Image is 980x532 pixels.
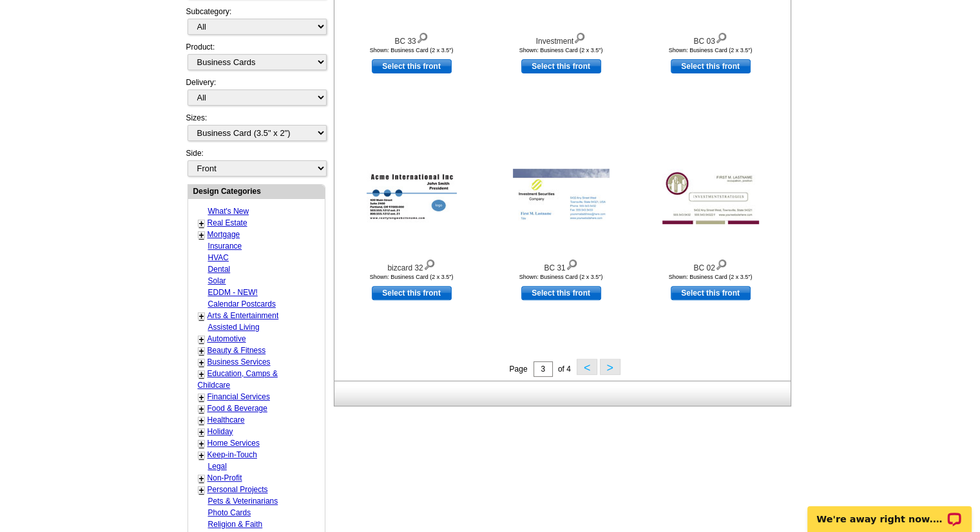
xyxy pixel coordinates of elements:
[186,6,325,41] div: Subcategory:
[186,77,325,112] div: Delivery:
[207,311,279,320] a: Arts & Entertainment
[513,169,610,224] img: BC 31
[372,59,452,73] a: use this design
[207,230,240,239] a: Mortgage
[199,485,204,495] a: +
[199,311,204,321] a: +
[207,473,242,482] a: Non-Profit
[372,286,452,300] a: use this design
[566,256,578,271] img: view design details
[207,404,267,413] a: Food & Beverage
[490,47,632,53] div: Shown: Business Card (2 x 3.5")
[662,169,759,224] img: BC 02
[509,365,527,374] span: Page
[577,359,597,375] button: <
[199,346,204,356] a: +
[671,59,751,73] a: use this design
[208,508,251,517] a: Photo Cards
[199,392,204,403] a: +
[199,415,204,426] a: +
[490,30,632,47] div: Investment
[341,256,483,274] div: bizcard 32
[199,357,204,368] a: +
[208,462,227,471] a: Legal
[207,334,246,343] a: Automotive
[188,185,325,197] div: Design Categories
[367,171,457,222] img: bizcard 32
[715,256,727,271] img: view design details
[207,450,257,459] a: Keep-in-Touch
[490,274,632,280] div: Shown: Business Card (2 x 3.5")
[640,47,782,53] div: Shown: Business Card (2 x 3.5")
[640,274,782,280] div: Shown: Business Card (2 x 3.5")
[521,286,601,300] a: use this design
[640,256,782,274] div: BC 02
[208,288,258,297] a: EDDM - NEW!
[341,47,483,53] div: Shown: Business Card (2 x 3.5")
[600,359,620,375] button: >
[198,369,278,390] a: Education, Camps & Childcare
[186,41,325,77] div: Product:
[199,369,204,379] a: +
[521,59,601,73] a: use this design
[208,299,276,309] a: Calendar Postcards
[207,427,233,436] a: Holiday
[199,439,204,449] a: +
[207,439,260,448] a: Home Services
[671,286,751,300] a: use this design
[341,274,483,280] div: Shown: Business Card (2 x 3.5")
[208,253,229,262] a: HVAC
[423,256,436,271] img: view design details
[208,265,231,274] a: Dental
[199,230,204,240] a: +
[208,520,263,529] a: Religion & Faith
[199,218,204,229] a: +
[207,218,247,227] a: Real Estate
[208,276,226,285] a: Solar
[715,30,727,44] img: view design details
[208,207,249,216] a: What's New
[207,485,268,494] a: Personal Projects
[199,334,204,345] a: +
[199,450,204,461] a: +
[799,491,980,532] iframe: LiveChat chat widget
[640,30,782,47] div: BC 03
[186,147,325,178] div: Side:
[207,346,266,355] a: Beauty & Fitness
[199,427,204,437] a: +
[208,242,242,251] a: Insurance
[558,365,571,374] span: of 4
[573,30,586,44] img: view design details
[207,357,271,366] a: Business Services
[490,256,632,274] div: BC 31
[186,112,325,147] div: Sizes:
[416,30,428,44] img: view design details
[208,323,260,332] a: Assisted Living
[341,30,483,47] div: BC 33
[207,415,245,424] a: Healthcare
[199,473,204,484] a: +
[199,404,204,414] a: +
[208,497,278,506] a: Pets & Veterinarians
[207,392,270,401] a: Financial Services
